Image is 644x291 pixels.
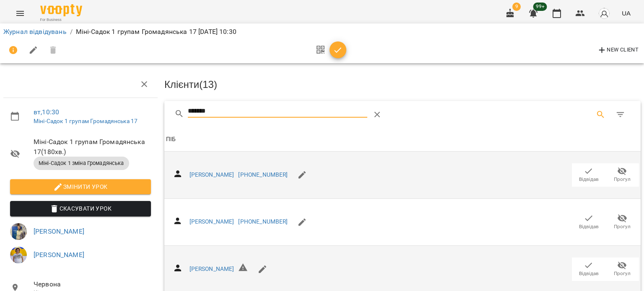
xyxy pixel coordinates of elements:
span: 9 [512,3,521,11]
button: Menu [10,3,30,23]
span: Відвідав [579,176,599,183]
a: [PERSON_NAME] [190,218,234,225]
button: Search [591,105,611,125]
a: [PERSON_NAME] [190,171,234,178]
span: UA [622,9,631,18]
span: Змінити урок [17,182,144,192]
nav: breadcrumb [3,27,641,37]
input: Search [188,105,368,118]
img: avatar_s.png [598,8,610,19]
a: [PERSON_NAME] [34,251,84,259]
img: Voopty Logo [40,4,82,16]
img: 61427d73a8797fc46e03834be2b99227.jpg [10,247,27,263]
span: Прогул [614,270,631,277]
a: Журнал відвідувань [3,28,67,36]
span: For Business [40,17,82,23]
button: New Client [595,44,641,57]
span: Міні-Садок 1 групам Громадянська 17 ( 180 хв. ) [34,137,151,157]
span: ПІБ [166,134,639,144]
a: [PERSON_NAME] [34,227,84,235]
h3: Клієнти ( 13 ) [164,79,641,90]
div: ПІБ [166,134,176,144]
p: Міні-Садок 1 групам Громадянська 17 [DATE] 10:30 [76,27,236,37]
button: Скасувати Урок [10,201,151,216]
a: [PERSON_NAME] [190,265,234,272]
button: Прогул [605,258,639,281]
li: / [70,27,73,37]
span: Міні-Садок 1 зміна Громадянська [34,160,129,167]
a: [PHONE_NUMBER] [238,218,288,225]
button: Фільтр [610,105,631,125]
a: вт , 10:30 [34,108,59,116]
div: Sort [166,134,176,144]
button: Відвідав [572,210,605,234]
button: Відвідав [572,258,605,281]
button: UA [618,5,634,21]
span: Відвідав [579,223,599,230]
h6: Невірний формат телефону ${ phone } [238,263,248,276]
button: Відвідав [572,163,605,187]
span: Скасувати Урок [17,203,144,214]
div: Table Toolbar [164,101,641,128]
span: New Client [597,45,639,55]
span: 99+ [533,3,547,11]
span: Прогул [614,223,631,230]
button: Змінити урок [10,179,151,194]
span: Відвідав [579,270,599,277]
button: Прогул [605,210,639,234]
a: Міні-Садок 1 групам Громадянська 17 [34,118,138,124]
span: Червона [34,279,151,289]
button: Прогул [605,163,639,187]
a: [PHONE_NUMBER] [238,171,288,178]
img: 269e8361f8b385b661069a01276f9891.jpg [10,223,27,240]
span: Прогул [614,176,631,183]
